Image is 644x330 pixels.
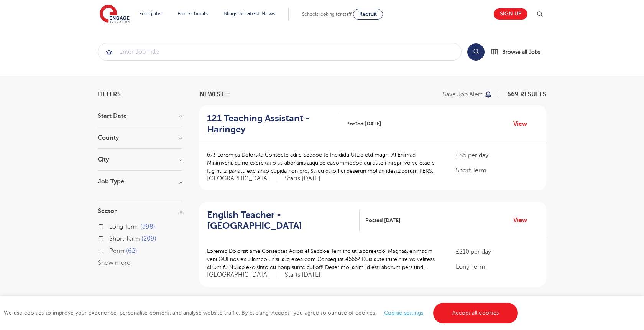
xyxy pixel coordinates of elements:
[346,120,381,128] span: Posted [DATE]
[140,223,155,230] span: 398
[223,11,276,16] a: Blogs & Latest News
[98,178,182,185] h3: Job Type
[207,113,334,135] h2: 121 Teaching Assistant - Haringey
[109,247,114,252] input: Perm 62
[207,113,340,135] a: 121 Teaching Assistant - Haringey
[443,91,482,97] p: Save job alert
[513,119,533,129] a: View
[513,215,533,225] a: View
[139,11,162,16] a: Find jobs
[207,175,277,183] span: [GEOGRAPHIC_DATA]
[109,247,125,254] span: Perm
[109,235,114,240] input: Short Term 209
[502,48,540,56] span: Browse all Jobs
[98,135,182,141] h3: County
[4,310,520,316] span: We use cookies to improve your experience, personalise content, and analyse website traffic. By c...
[433,303,518,323] a: Accept all cookies
[467,43,485,61] button: Search
[456,151,539,160] p: £85 per day
[98,91,121,97] span: Filters
[207,247,440,271] p: Loremip Dolorsit ame Consectet Adipis el Seddoe Tem inc ut laboreetdol Magnaal enimadm veni QUI n...
[98,157,182,163] h3: City
[109,235,140,242] span: Short Term
[98,208,182,214] h3: Sector
[98,43,461,60] input: Submit
[98,259,130,266] button: Show more
[365,216,400,224] span: Posted [DATE]
[456,166,539,175] p: Short Term
[207,210,360,232] a: English Teacher - [GEOGRAPHIC_DATA]
[456,262,539,271] p: Long Term
[177,11,208,16] a: For Schools
[98,113,182,119] h3: Start Date
[207,271,277,279] span: [GEOGRAPHIC_DATA]
[126,247,137,254] span: 62
[207,210,353,232] h2: English Teacher - [GEOGRAPHIC_DATA]
[491,48,546,56] a: Browse all Jobs
[443,91,492,97] button: Save job alert
[285,175,320,183] p: Starts [DATE]
[100,5,130,24] img: Engage Education
[494,8,527,20] a: Sign up
[353,9,383,20] a: Recruit
[507,91,546,98] span: 669 RESULTS
[207,151,440,175] p: 673 Loremips Dolorsita Consecte adi e Seddoe te Incididu Utlab etd magn: Al Enimad Minimveni, qu’...
[302,12,352,17] span: Schools looking for staff
[384,310,424,316] a: Cookie settings
[141,235,156,242] span: 209
[109,223,114,228] input: Long Term 398
[285,271,320,279] p: Starts [DATE]
[109,223,139,230] span: Long Term
[359,11,377,17] span: Recruit
[98,43,462,61] div: Submit
[456,247,539,256] p: £210 per day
